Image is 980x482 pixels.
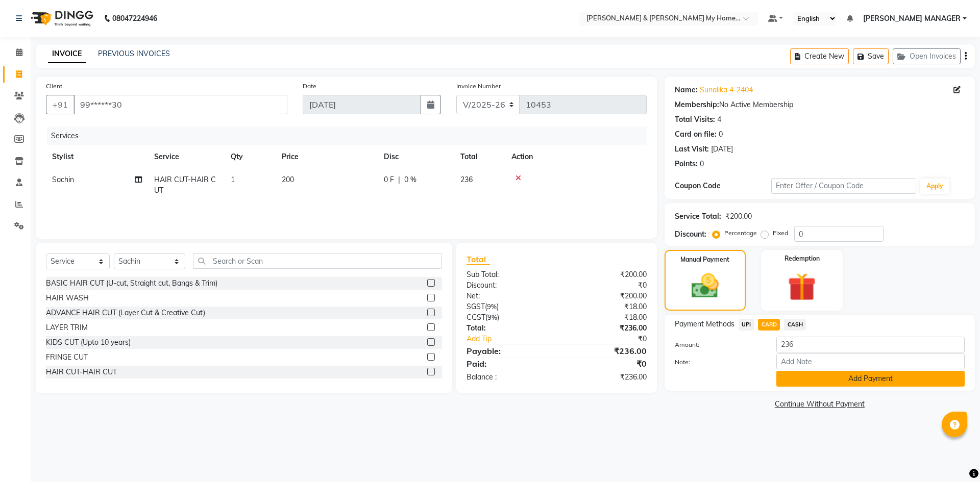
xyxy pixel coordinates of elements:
div: Paid: [459,358,556,370]
label: Percentage [724,229,757,238]
th: Qty [225,145,276,168]
div: 0 [700,159,704,169]
button: Apply [920,179,949,194]
th: Price [276,145,378,168]
div: Name: [675,85,698,95]
div: BASIC HAIR CUT (U-cut, Straight cut, Bangs & Trim) [46,278,217,289]
div: Balance : [459,372,556,383]
label: Note: [667,358,769,367]
span: CASH [784,319,806,331]
div: FRINGE CUT [46,352,88,363]
input: Enter Offer / Coupon Code [771,178,916,194]
label: Fixed [773,229,788,238]
div: ₹236.00 [556,345,654,357]
div: ₹236.00 [556,323,654,334]
div: Payable: [459,345,556,357]
div: Sub Total: [459,269,556,280]
div: Discount: [675,229,706,240]
div: HAIR WASH [46,293,89,303]
label: Date [303,82,316,91]
div: Card on file: [675,129,717,140]
span: Payment Methods [675,319,734,329]
button: Create New [790,48,849,64]
input: Amount [776,337,965,352]
span: HAIR CUT-HAIR CUT [154,175,216,195]
b: 08047224946 [112,4,157,33]
div: LAYER TRIM [46,322,88,333]
div: KIDS CUT (Upto 10 years) [46,337,131,348]
span: UPI [739,319,754,331]
img: _gift.svg [779,269,825,305]
div: ₹200.00 [556,291,654,301]
div: ₹0 [556,358,654,370]
div: ₹18.00 [556,312,654,323]
a: PREVIOUS INVOICES [98,49,170,58]
input: Search or Scan [193,253,442,269]
span: 236 [460,175,473,184]
div: ₹0 [573,334,654,344]
div: Points: [675,159,698,169]
th: Total [454,145,505,168]
a: Sunalika 4-2404 [700,85,753,95]
a: Continue Without Payment [667,399,973,410]
div: ADVANCE HAIR CUT (Layer Cut & Creative Cut) [46,308,205,318]
label: Manual Payment [680,255,729,264]
div: ( ) [459,312,556,323]
span: CARD [758,319,780,331]
span: 9% [487,313,497,321]
button: Open Invoices [893,48,961,64]
div: Last Visit: [675,144,709,155]
span: | [398,174,400,185]
span: CGST [467,313,485,322]
button: +91 [46,95,75,114]
div: Membership: [675,99,719,110]
th: Stylist [46,145,148,168]
div: ₹18.00 [556,301,654,312]
span: [PERSON_NAME] MANAGER [863,13,961,24]
div: 4 [717,114,721,125]
div: ₹200.00 [556,269,654,280]
div: Coupon Code [675,181,771,191]
span: Total [467,254,490,265]
div: ₹200.00 [725,211,752,222]
label: Redemption [785,254,820,263]
label: Amount: [667,340,769,349]
button: Save [853,48,889,64]
img: _cash.svg [683,270,727,301]
div: ( ) [459,301,556,312]
a: INVOICE [48,45,86,63]
div: 0 [719,129,723,140]
div: Service Total: [675,211,721,222]
a: Add Tip [459,334,573,344]
div: Discount: [459,280,556,291]
label: Client [46,82,62,91]
div: [DATE] [711,144,733,155]
input: Add Note [776,353,965,369]
div: ₹236.00 [556,372,654,383]
div: Total: [459,323,556,334]
div: No Active Membership [675,99,965,110]
span: 1 [231,175,235,184]
th: Disc [378,145,454,168]
div: HAIR CUT-HAIR CUT [46,367,117,377]
span: 0 F [384,174,394,185]
img: logo [26,4,96,33]
div: ₹0 [556,280,654,291]
span: 9% [487,302,497,311]
label: Invoice Number [456,82,501,91]
div: Services [47,126,654,145]
span: 0 % [404,174,416,185]
div: Total Visits: [675,114,715,125]
th: Service [148,145,225,168]
span: Sachin [52,175,74,184]
span: SGST [467,302,485,311]
input: Search by Name/Mobile/Email/Code [73,95,287,114]
div: Net: [459,291,556,301]
button: Add Payment [776,371,965,387]
th: Action [505,145,647,168]
span: 200 [282,175,294,184]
